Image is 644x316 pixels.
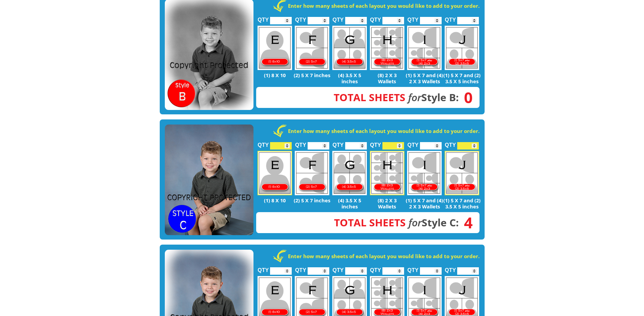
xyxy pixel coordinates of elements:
[258,151,292,195] img: E
[165,125,253,235] img: STYLE C
[256,197,294,203] p: (1) 8 X 10
[445,135,456,151] label: QTY
[370,9,381,26] label: QTY
[368,197,406,209] p: (8) 2 X 3 Wallets
[406,197,443,209] p: (1) 5 X 7 and (4) 2 X 3 Wallets
[370,151,404,195] img: H
[332,151,367,195] img: G
[334,90,405,104] span: Total Sheets
[288,128,480,134] strong: Enter how many sheets of each layout you would like to add to your order.
[295,9,306,26] label: QTY
[295,135,306,151] label: QTY
[293,72,331,78] p: (2) 5 X 7 inches
[333,260,344,276] label: QTY
[334,216,459,229] strong: Style C:
[408,216,422,229] em: for
[293,197,331,203] p: (2) 5 X 7 inches
[407,26,442,70] img: I
[370,135,381,151] label: QTY
[333,135,344,151] label: QTY
[445,260,456,276] label: QTY
[334,216,406,229] span: Total Sheets
[334,90,459,104] strong: Style B:
[407,135,419,151] label: QTY
[258,135,269,151] label: QTY
[459,219,473,226] span: 4
[443,72,481,84] p: (1) 5 X 7 and (2) 3.5 X 5 inches
[258,9,269,26] label: QTY
[445,9,456,26] label: QTY
[288,253,480,259] strong: Enter how many sheets of each layout you would like to add to your order.
[443,197,481,209] p: (1) 5 X 7 and (2) 3.5 X 5 inches
[288,2,480,9] strong: Enter how many sheets of each layout you would like to add to your order.
[370,260,381,276] label: QTY
[407,9,419,26] label: QTY
[407,260,419,276] label: QTY
[459,94,473,101] span: 0
[408,90,421,104] em: for
[295,26,329,70] img: F
[258,26,292,70] img: E
[295,260,306,276] label: QTY
[370,26,404,70] img: H
[407,151,442,195] img: I
[406,72,443,84] p: (1) 5 X 7 and (4) 2 X 3 Wallets
[258,260,269,276] label: QTY
[331,72,369,84] p: (4) 3.5 X 5 inches
[331,197,369,209] p: (4) 3.5 X 5 inches
[445,151,479,195] img: J
[445,26,479,70] img: J
[368,72,406,84] p: (8) 2 X 3 Wallets
[256,72,294,78] p: (1) 8 X 10
[332,26,367,70] img: G
[333,9,344,26] label: QTY
[295,151,329,195] img: F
